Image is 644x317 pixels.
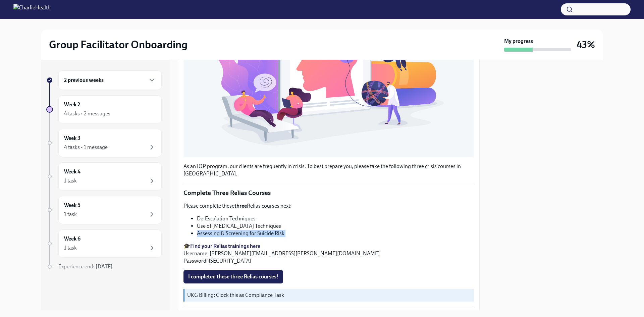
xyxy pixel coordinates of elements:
div: 1 task [64,177,77,184]
div: 2 previous weeks [58,70,162,90]
a: Week 41 task [46,162,162,191]
li: Use of [MEDICAL_DATA] Techniques [197,222,474,230]
div: 4 tasks • 2 messages [64,110,110,117]
span: I completed these three Relias courses! [188,273,278,280]
h6: Week 3 [64,135,80,142]
button: I completed these three Relias courses! [183,270,283,283]
a: Week 51 task [46,196,162,224]
strong: [DATE] [96,263,113,270]
h6: Week 5 [64,202,80,209]
h6: Week 2 [64,101,80,108]
li: De-Escalation Techniques [197,215,474,222]
li: Assessing & Screening for Suicide Risk [197,230,474,237]
p: 🎓 Username: [PERSON_NAME][EMAIL_ADDRESS][PERSON_NAME][DOMAIN_NAME] Password: [SECURITY_DATA] [183,243,474,265]
a: Week 34 tasks • 1 message [46,129,162,157]
strong: My progress [504,38,533,45]
p: Please complete these Relias courses next: [183,202,474,210]
p: Complete Three Relias Courses [183,189,474,197]
h6: 2 previous weeks [64,76,104,84]
div: 1 task [64,211,77,218]
div: 1 task [64,244,77,252]
strong: three [234,203,247,209]
div: 4 tasks • 1 message [64,144,108,151]
a: Week 24 tasks • 2 messages [46,95,162,123]
a: Week 61 task [46,229,162,258]
p: As an IOP program, our clients are frequently in crisis. To best prepare you, please take the fol... [183,163,474,177]
h6: Week 4 [64,168,80,175]
h2: Group Facilitator Onboarding [49,38,187,51]
a: Find your Relias trainings here [190,243,260,249]
h6: Week 6 [64,235,80,243]
p: UKG Billing: Clock this as Compliance Task [187,292,471,299]
h3: 43% [577,39,595,51]
img: CharlieHealth [13,4,51,15]
span: Experience ends [58,263,113,270]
